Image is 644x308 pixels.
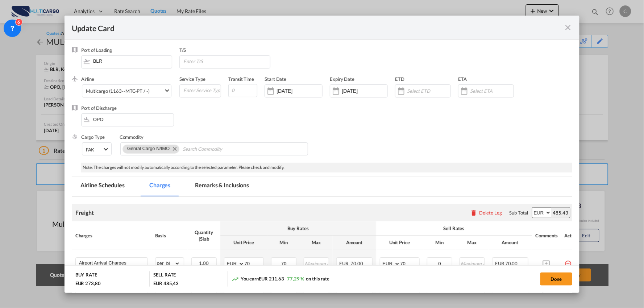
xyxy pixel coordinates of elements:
md-pagination-wrapper: Use the left and right arrow keys to navigate between tabs [72,176,265,196]
th: Min [267,236,300,250]
label: Cargo Type [81,134,105,140]
md-icon: icon-close fg-AAA8AD m-0 pointer [564,23,572,32]
span: EUR [340,261,350,266]
div: Buy Rates [224,225,373,232]
input: Maximum Amount [304,258,329,269]
div: You earn on this rate [232,275,329,283]
span: EUR [495,261,504,266]
th: Action [561,221,585,250]
input: Charge Name [79,258,148,269]
label: Port of Loading [81,47,112,53]
th: Comments [532,221,561,250]
button: Delete Leg [470,210,502,216]
label: ETD [395,76,404,82]
label: Port of Discharge [81,105,117,111]
button: Done [540,272,572,286]
input: Start Date [277,88,322,94]
th: Unit Price [376,236,423,250]
md-input-container: Airport Arrival Charges [76,258,148,269]
input: Enter T/S [183,56,270,67]
span: 70,00 [505,261,518,266]
div: Genral Cargo N/IMO. Press delete to remove this chip. [127,145,171,152]
select: per_bl [155,258,180,269]
input: Expiry Date [342,88,387,94]
md-select: Select Cargo type: FAK [82,142,112,155]
md-icon: icon-delete [470,209,478,216]
div: Delete Leg [479,210,502,216]
md-tab-item: Airline Schedules [72,176,133,196]
span: 70,00 [350,261,363,266]
th: Amount [333,236,376,250]
span: Genral Cargo N/IMO [127,146,170,151]
th: Max [456,236,489,250]
div: Freight [75,209,94,217]
label: ETA [458,76,467,82]
div: Basis [155,232,184,239]
button: Remove Genral Cargo N/IMO [168,145,179,152]
label: Airline [81,76,94,82]
md-icon: icon-minus-circle-outline red-400-fg pt-7 [565,257,572,265]
div: Sell Rates [380,225,528,232]
input: Maximum Amount [460,258,485,269]
div: 485,43 [551,208,570,218]
div: FAK [86,147,95,153]
input: Minimum Amount [272,258,296,269]
input: 70 [400,258,419,269]
input: Search Commodity [183,143,249,155]
md-tab-item: Remarks & Inclusions [186,176,258,196]
label: Service Type [179,76,205,82]
div: Note: The charges will not modify automatically according to the selected parameter. Please check... [81,163,573,172]
label: Expiry Date [330,76,354,82]
div: EUR 273,80 [75,280,101,287]
div: Multicargo (1163--MTC-PT / -) [86,88,150,94]
div: Update Card [72,23,564,32]
input: Minimum Amount [428,258,452,269]
input: Select ETA [470,88,514,94]
md-tab-item: Charges [141,176,179,196]
md-select: Select Airline: Multicargo (1163--MTC-PT / -) [82,84,171,97]
th: Min [423,236,456,250]
input: 0 [228,84,257,97]
md-icon: icon-trending-up [232,275,239,283]
th: Max [300,236,333,250]
input: Enter Service Type [183,85,221,96]
div: BUY RATE [75,271,97,280]
md-chips-wrap: Chips container. Use arrow keys to select chips. [120,142,308,155]
label: Transit Time [228,76,254,82]
div: Sub Total [510,209,528,216]
input: Enter Port of Discharge [85,114,174,125]
img: cargo.png [72,134,78,140]
span: 77,29 % [287,276,304,282]
input: Enter Port of Loading [85,56,172,67]
label: Start Date [265,76,286,82]
span: EUR 211,63 [259,276,284,282]
div: Quantity | Slab [191,229,217,242]
th: Amount [489,236,532,250]
div: Charges [75,232,148,239]
md-dialog: Update Card Port ... [65,16,580,293]
th: Unit Price [220,236,267,250]
input: 70 [245,258,263,269]
div: EUR 485,43 [153,280,179,287]
div: SELL RATE [153,271,176,280]
label: Commodity [120,134,144,140]
input: Select ETD [407,88,450,94]
span: 1,00 [199,260,209,266]
label: T/S [179,47,186,53]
